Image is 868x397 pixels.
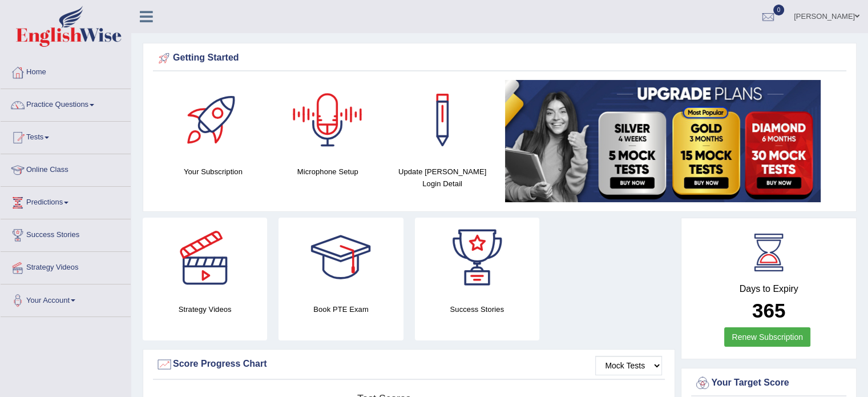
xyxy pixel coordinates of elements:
[276,166,380,178] h4: Microphone Setup
[156,50,843,67] div: Getting Started
[694,375,843,392] div: Your Target Score
[1,122,131,150] a: Tests
[752,299,785,322] b: 365
[143,303,267,315] h4: Strategy Videos
[162,166,265,178] h4: Your Subscription
[505,80,821,202] img: small5.jpg
[156,356,662,373] div: Score Progress Chart
[278,303,403,315] h4: Book PTE Exam
[1,187,131,215] a: Predictions
[1,219,131,248] a: Success Stories
[391,166,494,190] h4: Update [PERSON_NAME] Login Detail
[1,89,131,118] a: Practice Questions
[773,5,785,15] span: 0
[694,284,843,294] h4: Days to Expiry
[1,57,131,85] a: Home
[1,284,131,313] a: Your Account
[1,252,131,280] a: Strategy Videos
[724,327,810,347] a: Renew Subscription
[1,154,131,183] a: Online Class
[415,303,539,315] h4: Success Stories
